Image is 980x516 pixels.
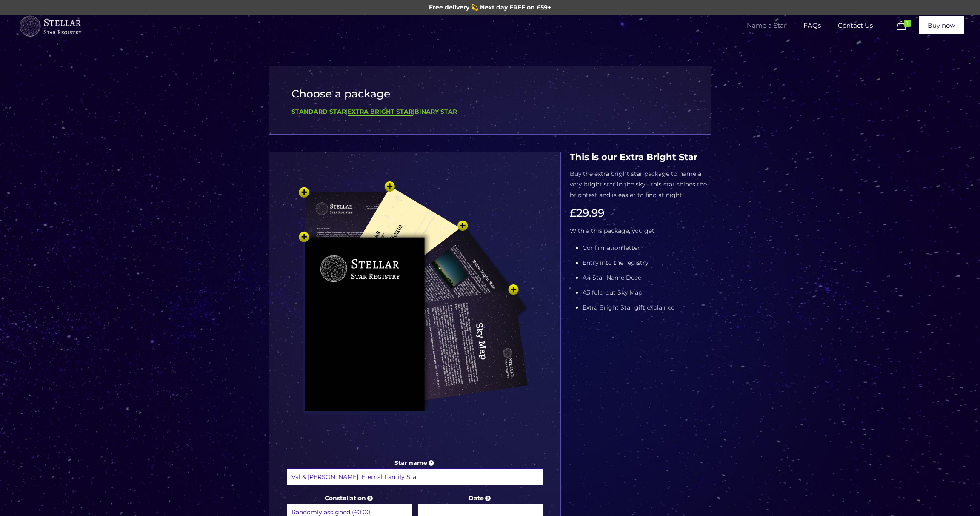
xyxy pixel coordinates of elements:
img: buyastar-logo-transparent [18,14,82,39]
a: FAQs [795,6,829,45]
li: Extra Bright Star gift explained [583,302,711,313]
label: Star name [287,458,543,487]
div: | | [291,106,689,117]
a: Buy now [919,16,964,34]
li: A3 fold-out Sky Map [583,287,711,298]
span: 29.99 [577,206,604,219]
span: Free delivery 💫 Next day FREE on £59+ [429,3,551,11]
h4: This is our Extra Bright Star [570,152,711,162]
img: tucked-zoomable-1-1.png [287,173,543,454]
a: Name a Star [738,6,795,45]
a: Extra Bright Star [348,108,413,116]
a: 1 [894,21,915,31]
li: Confirmation letter [583,243,711,253]
p: Buy the extra bright star package to name a very bright star in the sky - this star shines the br... [570,169,711,201]
p: With a this package, you get: [570,226,711,236]
h3: £ [570,207,711,219]
h3: Choose a package [291,88,689,100]
a: Binary Star [414,108,457,115]
input: Star name [287,468,543,485]
a: Buy a Star [18,6,82,45]
li: A4 Star Name Deed [583,272,711,283]
span: FAQs [795,13,829,38]
span: 1 [904,20,911,27]
span: Contact Us [829,13,881,38]
b: Extra Bright Star [348,108,413,115]
a: Contact Us [829,6,881,45]
a: Standard Star [291,108,346,115]
li: Entry into the registry [583,258,711,268]
span: Name a Star [738,13,795,38]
